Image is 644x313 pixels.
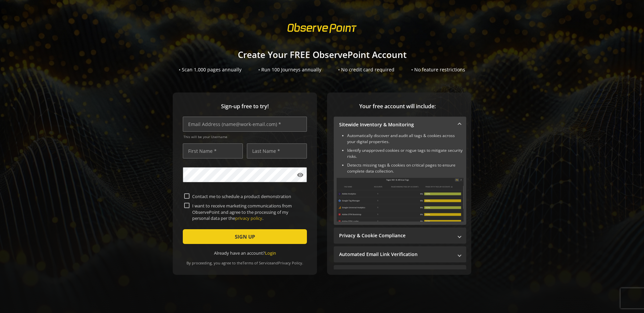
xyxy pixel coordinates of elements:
mat-panel-title: Sitewide Inventory & Monitoring [339,121,453,128]
li: Automatically discover and audit all tags & cookies across your digital properties. [347,133,464,145]
mat-panel-title: Automated Email Link Verification [339,251,453,258]
img: Sitewide Inventory & Monitoring [336,178,464,222]
div: • No credit card required [338,66,394,73]
a: Login [265,250,276,256]
div: • Scan 1,000 pages annually [179,66,241,73]
a: Terms of Service [243,260,271,265]
mat-panel-title: Privacy & Cookie Compliance [339,232,453,239]
a: privacy policy [235,215,262,221]
mat-expansion-panel-header: Automated Email Link Verification [334,246,466,262]
div: By proceeding, you agree to the and . [183,256,307,265]
input: Last Name * [247,143,307,159]
div: Already have an account? [183,250,307,256]
mat-icon: visibility [297,172,304,178]
label: I want to receive marketing communications from ObservePoint and agree to the processing of my pe... [190,203,306,221]
a: Privacy Policy [278,260,302,265]
span: SIGN UP [235,231,255,243]
input: First Name * [183,143,243,159]
div: Sitewide Inventory & Monitoring [334,133,466,225]
mat-expansion-panel-header: Performance Monitoring with Web Vitals [334,265,466,281]
button: SIGN UP [183,229,307,244]
div: • Run 100 Journeys annually [258,66,321,73]
mat-expansion-panel-header: Privacy & Cookie Compliance [334,228,466,244]
span: Your free account will include: [334,103,461,110]
label: Contact me to schedule a product demonstration [190,193,306,199]
span: This will be your Username [183,134,307,139]
mat-expansion-panel-header: Sitewide Inventory & Monitoring [334,117,466,133]
li: Identify unapproved cookies or rogue tags to mitigate security risks. [347,147,464,160]
div: • No feature restrictions [411,66,465,73]
li: Detects missing tags & cookies on critical pages to ensure complete data collection. [347,162,464,174]
span: Sign-up free to try! [183,103,307,110]
input: Email Address (name@work-email.com) * [183,117,307,132]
